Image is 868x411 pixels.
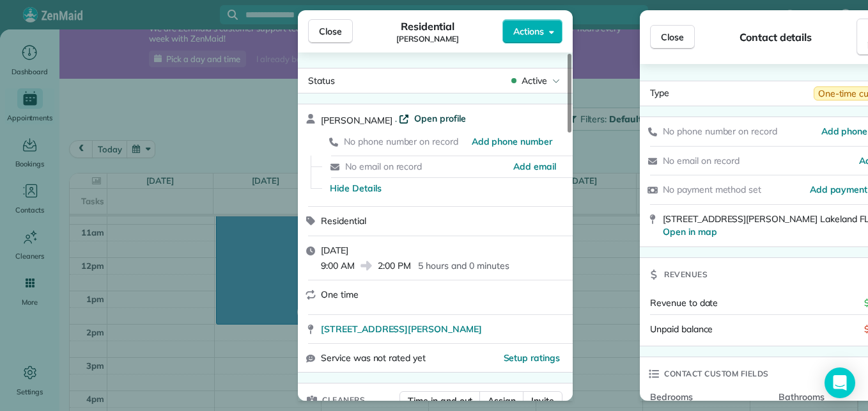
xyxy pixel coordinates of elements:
[523,391,562,410] button: Invite
[650,297,718,309] span: Revenue to date
[513,25,544,38] span: Actions
[392,115,399,125] span: ·
[488,394,516,407] span: Assign
[663,226,717,238] a: Open in map
[664,367,769,380] span: Contact custom fields
[650,86,669,101] span: Type
[740,29,812,45] span: Contact details
[319,25,342,38] span: Close
[504,351,561,364] button: Setup ratings
[378,259,411,272] span: 2:00 PM
[344,136,458,147] span: No phone number on record
[663,184,761,195] span: No payment method set
[504,352,561,364] span: Setup ratings
[531,394,554,407] span: Invite
[401,19,455,34] span: Residential
[650,323,713,335] span: Unpaid balance
[321,323,565,335] a: [STREET_ADDRESS][PERSON_NAME]
[663,125,777,137] span: No phone number on record
[322,394,365,407] span: Cleaners
[418,259,509,272] p: 5 hours and 0 minutes
[321,351,426,365] span: Service was not rated yet
[396,34,459,44] span: [PERSON_NAME]
[661,31,684,44] span: Close
[472,135,552,148] a: Add phone number
[479,391,524,410] button: Assign
[321,323,482,335] span: [STREET_ADDRESS][PERSON_NAME]
[663,155,740,166] span: No email on record
[308,19,353,44] button: Close
[330,182,382,195] button: Hide Details
[399,112,466,125] a: Open profile
[308,75,335,86] span: Status
[408,394,472,407] span: Time in and out
[321,259,355,272] span: 9:00 AM
[650,391,768,403] span: Bedrooms
[513,160,556,173] a: Add email
[650,25,695,49] button: Close
[399,391,481,410] button: Time in and out
[321,245,348,256] span: [DATE]
[321,215,366,227] span: Residential
[321,289,359,300] span: One time
[825,367,855,398] div: Open Intercom Messenger
[345,161,422,172] span: No email on record
[664,268,708,281] span: Revenues
[414,112,466,125] span: Open profile
[522,74,547,87] span: Active
[321,115,392,126] span: [PERSON_NAME]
